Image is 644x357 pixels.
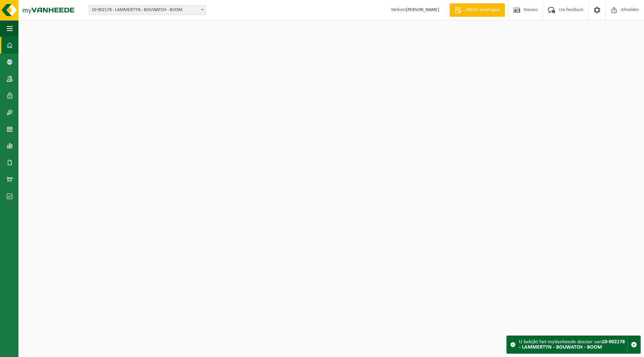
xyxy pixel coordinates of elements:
span: 10-902178 - LAMMERTYN - BOUWATCH - BOOM [89,5,206,15]
span: Offerte aanvragen [463,7,501,13]
strong: 10-902178 - LAMMERTYN - BOUWATCH - BOOM [519,339,625,350]
a: Offerte aanvragen [449,3,505,17]
span: 10-902178 - LAMMERTYN - BOUWATCH - BOOM [89,5,206,15]
strong: [PERSON_NAME] [406,7,439,12]
div: U bekijkt het myVanheede dossier van [519,336,627,353]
